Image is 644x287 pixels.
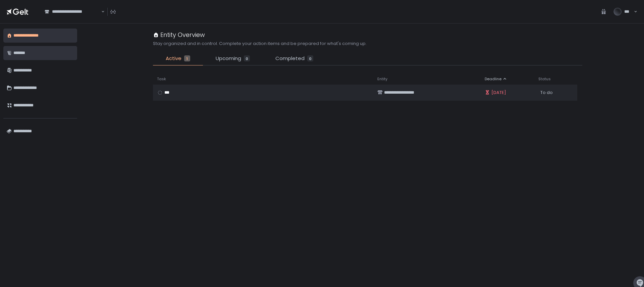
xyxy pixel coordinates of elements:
[100,8,101,15] input: Search for option
[153,30,205,39] div: Entity Overview
[216,55,241,62] span: Upcoming
[377,77,387,82] span: Entity
[166,55,181,62] span: Active
[40,5,105,19] div: Search for option
[184,55,190,61] div: 1
[244,55,250,61] div: 0
[540,90,553,96] span: To do
[153,41,367,47] h2: Stay organized and in control. Complete your action items and be prepared for what's coming up.
[491,90,506,96] span: [DATE]
[157,77,166,82] span: Task
[307,55,313,61] div: 0
[275,55,305,62] span: Completed
[485,77,501,82] span: Deadline
[538,77,551,82] span: Status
